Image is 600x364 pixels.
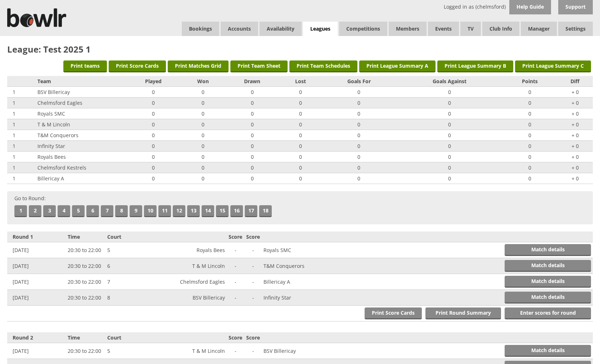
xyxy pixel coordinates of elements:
[482,22,519,36] a: Club Info
[321,98,397,108] td: 0
[157,274,227,290] td: Chelmsford Eagles
[557,162,593,173] td: + 0
[7,119,36,130] td: 1
[125,162,182,173] td: 0
[280,98,321,108] td: 0
[182,76,224,87] th: Won
[66,242,105,258] td: 20:30 to 22:00
[557,87,593,98] td: + 0
[125,130,182,141] td: 0
[105,290,157,306] td: 8
[262,258,332,274] td: T&M Conquerors
[125,87,182,98] td: 0
[224,119,280,130] td: 0
[72,205,85,217] a: 5
[157,258,227,274] td: T & M Lincoln
[280,108,321,119] td: 0
[202,205,214,217] a: 14
[182,22,219,36] a: Bookings
[230,60,288,72] a: Print Team Sheet
[105,242,157,258] td: 5
[397,130,502,141] td: 0
[7,162,36,173] td: 1
[502,130,557,141] td: 0
[157,343,227,359] td: T & M Lincoln
[182,119,224,130] td: 0
[227,242,244,258] td: -
[168,60,229,72] a: Print Matches Grid
[397,141,502,152] td: 0
[36,162,125,173] td: Chelmsford Kestrels
[280,87,321,98] td: 0
[224,141,280,152] td: 0
[321,130,397,141] td: 0
[157,290,227,306] td: BSV Billericay
[557,119,593,130] td: + 0
[36,152,125,162] td: Royals Bees
[101,205,113,217] a: 7
[397,108,502,119] td: 0
[157,242,227,258] td: Royals Bees
[502,76,557,87] th: Points
[125,173,182,184] td: 0
[36,87,125,98] td: BSV Billericay
[7,258,66,274] td: [DATE]
[36,173,125,184] td: Billericay A
[505,292,591,304] a: Match details
[182,108,224,119] td: 0
[365,307,422,319] a: Print Score Cards
[105,332,157,343] th: Court
[437,60,513,72] a: Print League Summary B
[7,141,36,152] td: 1
[66,343,105,359] td: 20:30 to 22:00
[158,205,171,217] a: 11
[36,98,125,108] td: Chelmsford Eagles
[221,22,258,36] span: Accounts
[7,242,66,258] td: [DATE]
[260,22,302,36] a: Availability
[244,343,262,359] td: -
[321,173,397,184] td: 0
[397,119,502,130] td: 0
[339,22,387,36] a: Competitions
[262,274,332,290] td: Billericay A
[502,162,557,173] td: 0
[36,119,125,130] td: T & M Lincoln
[280,162,321,173] td: 0
[262,290,332,306] td: Infinity Star
[182,173,224,184] td: 0
[224,108,280,119] td: 0
[105,232,157,242] th: Court
[224,98,280,108] td: 0
[502,141,557,152] td: 0
[244,258,262,274] td: -
[227,232,244,242] th: Score
[280,130,321,141] td: 0
[502,87,557,98] td: 0
[245,205,257,217] a: 17
[505,276,591,288] a: Match details
[66,290,105,306] td: 20:30 to 22:00
[227,258,244,274] td: -
[125,76,182,87] th: Played
[36,76,125,87] th: Team
[505,307,591,319] a: Enter scores for round
[105,274,157,290] td: 7
[224,162,280,173] td: 0
[397,76,502,87] th: Goals Against
[244,332,262,343] th: Score
[125,152,182,162] td: 0
[397,152,502,162] td: 0
[389,22,427,36] span: Members
[224,152,280,162] td: 0
[29,205,41,217] a: 2
[7,98,36,108] td: 1
[43,205,56,217] a: 3
[7,343,66,359] td: [DATE]
[557,98,593,108] td: + 0
[182,141,224,152] td: 0
[558,22,593,36] span: Settings
[557,173,593,184] td: + 0
[321,162,397,173] td: 0
[397,173,502,184] td: 0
